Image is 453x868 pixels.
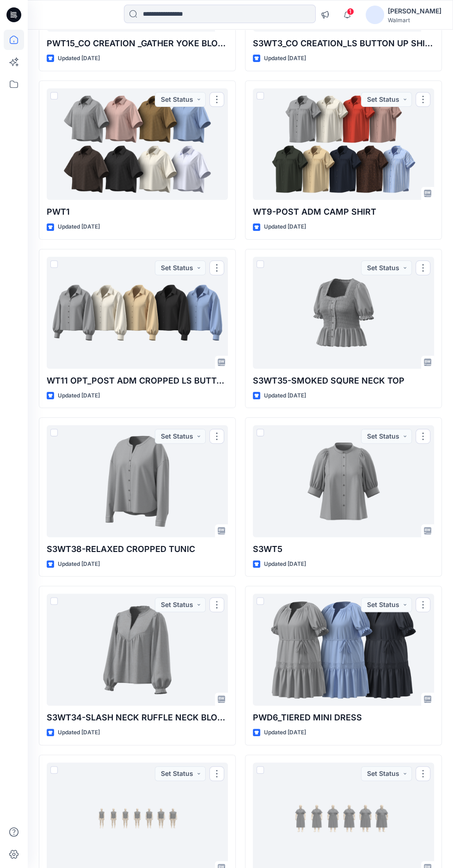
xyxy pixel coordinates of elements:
[264,54,306,63] p: Updated [DATE]
[253,711,434,724] p: PWD6_TIERED MINI DRESS
[47,374,228,387] p: WT11 OPT_POST ADM CROPPED LS BUTTON
[58,559,100,569] p: Updated [DATE]
[253,37,434,50] p: S3WT3_CO CREATION_LS BUTTON UP SHIRT W-GATHERED SLEEVE
[47,543,228,556] p: S3WT38-RELAXED CROPPED TUNIC
[58,728,100,738] p: Updated [DATE]
[253,543,434,556] p: S3WT5
[388,17,441,24] div: Walmart
[58,391,100,401] p: Updated [DATE]
[264,728,306,738] p: Updated [DATE]
[264,222,306,232] p: Updated [DATE]
[47,425,228,537] a: S3WT38-RELAXED CROPPED TUNIC
[47,711,228,724] p: S3WT34-SLASH NECK RUFFLE NECK BLOUSE
[253,257,434,369] a: S3WT35-SMOKED SQURE NECK TOP
[253,594,434,706] a: PWD6_TIERED MINI DRESS
[253,205,434,218] p: WT9-POST ADM CAMP SHIRT
[253,425,434,537] a: S3WT5
[264,391,306,401] p: Updated [DATE]
[253,88,434,200] a: WT9-POST ADM CAMP SHIRT
[388,6,441,17] div: [PERSON_NAME]
[47,88,228,200] a: PWT1
[58,222,100,232] p: Updated [DATE]
[58,54,100,63] p: Updated [DATE]
[347,8,354,15] span: 1
[253,374,434,387] p: S3WT35-SMOKED SQURE NECK TOP
[47,257,228,369] a: WT11 OPT_POST ADM CROPPED LS BUTTON
[47,594,228,706] a: S3WT34-SLASH NECK RUFFLE NECK BLOUSE
[264,559,306,569] p: Updated [DATE]
[47,205,228,218] p: PWT1
[47,37,228,50] p: PWT15_CO CREATION _GATHER YOKE BLOUSE
[366,6,384,24] img: avatar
